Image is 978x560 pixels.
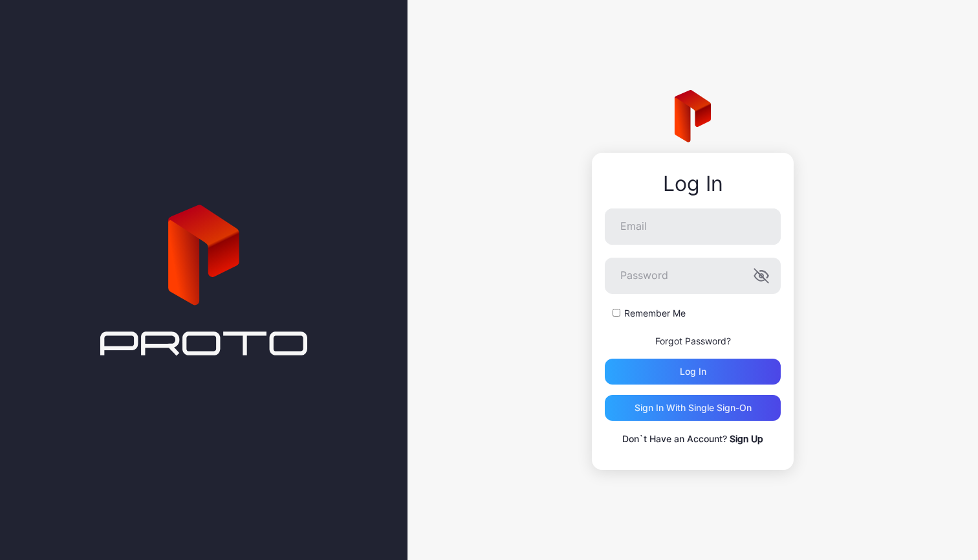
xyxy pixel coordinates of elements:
input: Email [605,208,781,245]
a: Forgot Password? [655,335,731,346]
button: Password [754,268,769,284]
button: Sign in With Single Sign-On [605,395,781,421]
input: Password [605,258,781,294]
label: Remember Me [624,307,686,320]
a: Sign Up [730,433,763,444]
button: Log in [605,359,781,385]
div: Log In [605,172,781,196]
div: Sign in With Single Sign-On [635,403,752,413]
p: Don`t Have an Account? [605,431,781,447]
div: Log in [680,366,706,377]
